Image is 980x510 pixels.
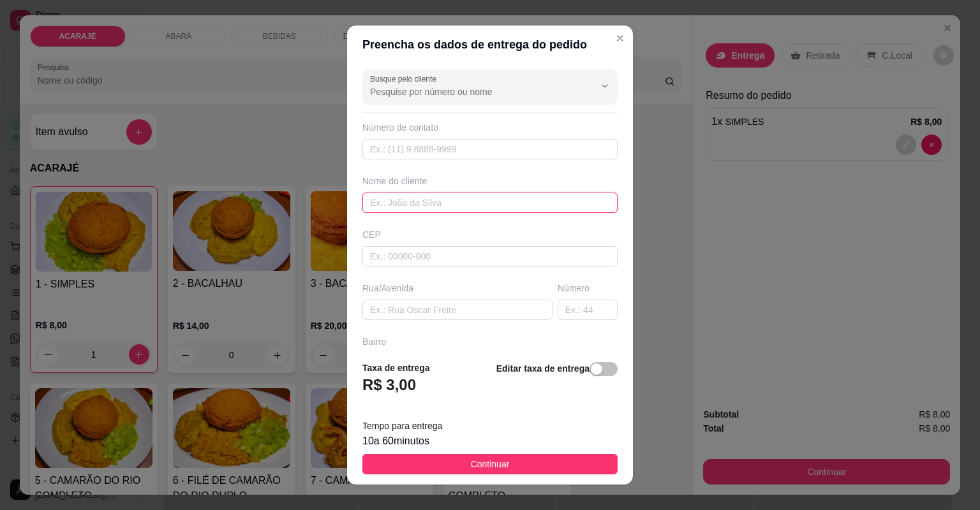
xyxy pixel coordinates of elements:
[471,457,510,471] span: Continuar
[362,246,618,266] input: Ex.: 00000-000
[558,282,618,295] div: Número
[362,363,430,373] strong: Taxa de entrega
[370,73,441,84] label: Busque pelo cliente
[362,421,442,431] span: Tempo para entrega
[362,433,618,449] div: 10 a 60 minutos
[496,363,590,374] strong: Editar taxa de entrega
[362,282,553,295] div: Rua/Avenida
[362,228,618,241] div: CEP
[362,335,618,348] div: Bairro
[362,121,618,134] div: Número de contato
[362,375,416,395] h3: R$ 3,00
[362,193,618,213] input: Ex.: João da Silva
[370,85,574,98] input: Busque pelo cliente
[595,76,615,96] button: Show suggestions
[362,300,553,320] input: Ex.: Rua Oscar Freire
[362,175,618,187] div: Nome do cliente
[610,28,630,48] button: Close
[558,300,618,320] input: Ex.: 44
[362,139,618,159] input: Ex.: (11) 9 8888-9999
[347,25,633,64] header: Preencha os dados de entrega do pedido
[362,454,618,474] button: Continuar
